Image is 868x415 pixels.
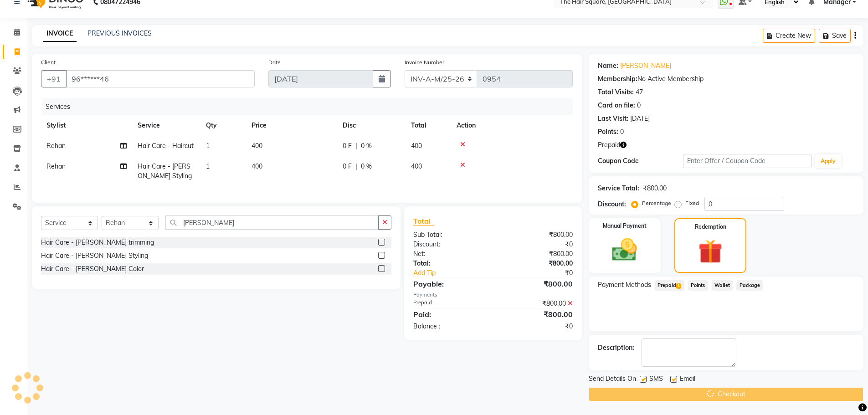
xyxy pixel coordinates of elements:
div: ₹800.00 [493,309,580,320]
img: _gift.svg [691,236,730,266]
div: Discount: [406,240,493,249]
span: 1 [676,283,681,289]
div: ₹0 [493,240,580,249]
th: Qty [200,115,246,136]
div: ₹800.00 [493,278,580,289]
span: Points [688,280,708,291]
div: Service Total: [598,184,639,193]
th: Stylist [41,115,132,136]
div: Hair Care - [PERSON_NAME] trimming [41,238,154,247]
span: 400 [252,142,262,150]
div: 0 [620,127,624,137]
img: _cash.svg [604,236,645,264]
label: Date [268,58,281,67]
span: Prepaid [598,140,620,150]
div: Payable: [406,278,493,289]
div: ₹0 [508,268,580,278]
div: Points: [598,127,618,137]
span: Total [413,216,434,226]
div: Membership: [598,74,637,84]
div: ₹800.00 [493,299,580,308]
div: Total Visits: [598,87,634,97]
div: Payments [413,291,572,299]
a: Add Tip [406,268,507,278]
span: Hair Care - [PERSON_NAME] Styling [138,162,192,180]
div: Card on file: [598,101,635,110]
input: Search or Scan [165,215,379,230]
input: Search by Name/Mobile/Email/Code [66,70,255,87]
div: [DATE] [630,114,650,123]
label: Percentage [642,199,671,207]
input: Enter Offer / Coupon Code [683,154,812,168]
label: Fixed [685,199,699,207]
span: 0 % [361,141,372,151]
div: Description: [598,343,634,353]
span: SMS [649,374,663,385]
div: Last Visit: [598,114,628,123]
div: Coupon Code [598,156,683,166]
div: No Active Membership [598,74,854,84]
span: Email [680,374,695,385]
div: Name: [598,61,618,71]
div: ₹800.00 [493,230,580,240]
div: ₹800.00 [493,259,580,268]
div: ₹0 [493,322,580,331]
span: Prepaid [655,280,684,291]
div: Paid: [406,309,493,320]
span: Wallet [712,280,733,291]
th: Disc [337,115,406,136]
span: 0 F [343,141,352,151]
label: Redemption [695,223,726,231]
span: 1 [206,142,210,150]
div: Discount: [598,200,626,209]
a: PREVIOUS INVOICES [87,29,152,37]
a: [PERSON_NAME] [620,61,671,71]
span: 400 [252,162,262,170]
span: 0 % [361,162,372,171]
span: 0 F [343,162,352,171]
span: Send Details On [589,374,636,385]
a: INVOICE [43,26,77,42]
span: Hair Care - Haircut [138,142,194,150]
div: ₹800.00 [493,249,580,259]
span: Payment Methods [598,280,651,290]
th: Total [406,115,451,136]
div: Hair Care - [PERSON_NAME] Styling [41,251,148,261]
div: ₹800.00 [643,184,667,193]
div: Net: [406,249,493,259]
button: Create New [763,29,815,43]
div: Hair Care - [PERSON_NAME] Color [41,264,144,274]
div: 0 [637,101,641,110]
th: Action [451,115,573,136]
span: 1 [206,162,210,170]
span: Package [736,280,763,291]
label: Invoice Number [405,58,444,67]
label: Client [41,58,56,67]
button: +91 [41,70,67,87]
span: Rehan [46,162,66,170]
div: Services [42,98,580,115]
label: Manual Payment [603,222,647,230]
span: | [355,141,357,151]
span: Rehan [46,142,66,150]
th: Service [132,115,200,136]
div: Sub Total: [406,230,493,240]
div: 47 [636,87,643,97]
div: Prepaid [406,299,493,308]
button: Apply [815,154,841,168]
span: 400 [411,162,422,170]
div: Balance : [406,322,493,331]
span: | [355,162,357,171]
div: Total: [406,259,493,268]
span: 400 [411,142,422,150]
button: Save [819,29,851,43]
th: Price [246,115,337,136]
